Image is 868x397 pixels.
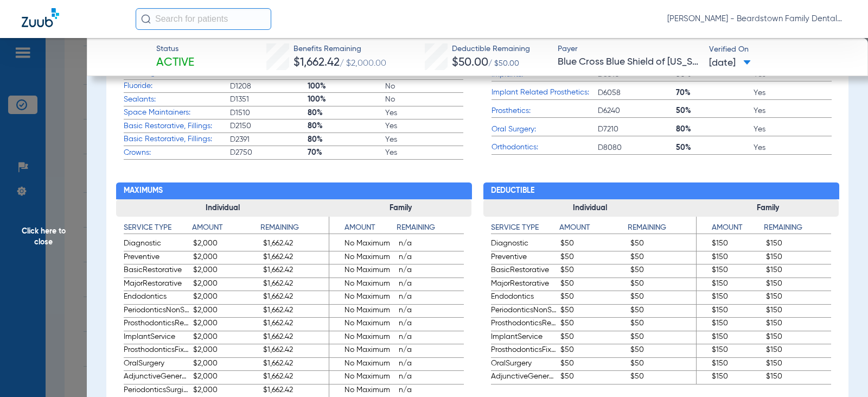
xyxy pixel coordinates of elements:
[766,305,832,318] span: $150
[766,264,832,278] span: $150
[124,264,190,278] span: BasicRestorative
[766,238,832,251] span: $150
[193,318,259,331] span: $2,000
[764,222,831,234] h4: Remaining
[192,222,260,234] h4: Amount
[630,358,697,371] span: $50
[124,80,230,92] span: Fluoride:
[483,199,697,217] h3: Individual
[488,60,519,67] span: / $50.00
[329,371,395,384] span: No Maximum
[598,142,675,153] span: D8080
[293,43,386,55] span: Benefits Remaining
[124,222,192,234] h4: Service Type
[766,371,832,384] span: $150
[124,251,190,264] span: Preventive
[630,264,697,278] span: $50
[193,305,259,318] span: $2,000
[141,14,151,24] img: Search Icon
[193,358,259,371] span: $2,000
[230,108,308,118] span: D1510
[598,105,675,116] span: D6240
[230,94,308,105] span: D1351
[263,278,329,291] span: $1,662.42
[630,291,697,304] span: $50
[630,331,697,344] span: $50
[766,291,832,304] span: $150
[399,278,464,291] span: n/a
[492,124,598,135] span: Oral Surgery:
[492,105,598,117] span: Prosthetics:
[193,331,259,344] span: $2,000
[399,371,464,384] span: n/a
[491,251,557,264] span: Preventive
[193,264,259,278] span: $2,000
[491,222,559,234] h4: Service Type
[754,124,831,135] span: Yes
[385,121,463,131] span: Yes
[399,291,464,304] span: n/a
[766,358,832,371] span: $150
[397,222,464,238] app-breakdown-title: Remaining
[709,44,851,55] span: Verified On
[124,134,230,145] span: Basic Restorative, Fillings:
[385,147,463,158] span: Yes
[766,278,832,291] span: $150
[329,358,395,371] span: No Maximum
[491,264,557,278] span: BasicRestorative
[630,305,697,318] span: $50
[676,142,754,153] span: 50%
[397,222,464,234] h4: Remaining
[697,264,762,278] span: $150
[263,318,329,331] span: $1,662.42
[558,55,699,69] span: Blue Cross Blue Shield of [US_STATE]
[491,318,557,331] span: ProsthodonticsRemovable
[124,121,230,132] span: Basic Restorative, Fillings:
[329,199,471,217] h3: Family
[399,305,464,318] span: n/a
[124,94,230,105] span: Sealants:
[124,305,190,318] span: PeriodonticsNonSurgical
[560,278,627,291] span: $50
[329,278,395,291] span: No Maximum
[22,8,59,27] img: Zuub Logo
[560,238,627,251] span: $50
[260,222,329,238] app-breakdown-title: Remaining
[697,318,762,331] span: $150
[124,147,230,159] span: Crowns:
[766,344,832,357] span: $150
[230,121,308,131] span: D2150
[754,142,831,153] span: Yes
[560,251,627,264] span: $50
[329,222,397,234] h4: Amount
[560,291,627,304] span: $50
[263,344,329,357] span: $1,662.42
[263,238,329,251] span: $1,662.42
[230,81,308,92] span: D1208
[492,87,598,98] span: Implant Related Prosthetics:
[598,124,675,135] span: D7210
[329,291,395,304] span: No Maximum
[754,105,831,116] span: Yes
[491,291,557,304] span: Endodontics
[156,43,194,55] span: Status
[491,331,557,344] span: ImplantService
[156,55,194,71] span: Active
[385,108,463,118] span: Yes
[124,107,230,118] span: Space Maintainers:
[385,81,463,92] span: No
[676,124,754,135] span: 80%
[329,222,397,238] app-breakdown-title: Amount
[263,358,329,371] span: $1,662.42
[399,251,464,264] span: n/a
[230,134,308,145] span: D2391
[329,318,395,331] span: No Maximum
[628,222,696,234] h4: Remaining
[399,318,464,331] span: n/a
[124,358,190,371] span: OralSurgery
[308,147,385,158] span: 70%
[491,305,557,318] span: PeriodonticsNonSurgical
[697,222,764,238] app-breakdown-title: Amount
[263,251,329,264] span: $1,662.42
[491,371,557,384] span: AdjunctiveGeneralServices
